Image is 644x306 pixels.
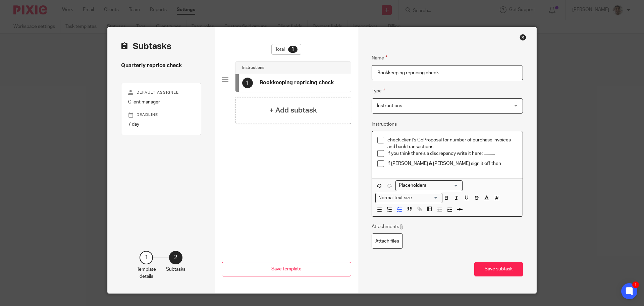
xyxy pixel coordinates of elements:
[387,160,518,167] p: If [PERSON_NAME] & [PERSON_NAME] sign it off then
[372,87,385,95] label: Type
[395,180,463,191] div: Search for option
[375,193,442,203] div: Search for option
[372,223,404,230] p: Attachments
[377,194,414,202] span: Normal text size
[128,90,194,95] p: Default assignee
[222,262,351,276] button: Save template
[474,262,523,276] button: Save subtask
[520,34,526,41] div: Close this dialog window
[372,233,403,249] label: Attach files
[242,78,253,88] div: 1
[387,150,518,157] p: if you think there's a discrepancy write it here: ...........
[169,251,182,264] div: 2
[128,112,194,118] p: Deadline
[396,182,459,189] input: Search for option
[375,193,442,203] div: Text styles
[269,105,317,116] h4: + Add subtask
[288,46,298,53] div: 1
[140,251,153,264] div: 1
[387,137,518,150] p: check client's GoProposal for number of purchase invoices and bank transactions
[121,62,201,69] h4: Quarterly reprice check
[128,99,194,105] p: Client manager
[395,180,463,191] div: Placeholders
[128,121,194,128] p: 7 day
[271,44,301,55] div: Total
[242,65,264,71] h4: Instructions
[260,79,334,86] h4: Bookkeeping repricing check
[137,266,156,280] p: Template details
[414,194,438,202] input: Search for option
[372,54,387,62] label: Name
[377,103,402,108] span: Instructions
[632,281,639,288] div: 1
[121,41,171,52] h2: Subtasks
[372,121,397,128] label: Instructions
[166,266,185,273] p: Subtasks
